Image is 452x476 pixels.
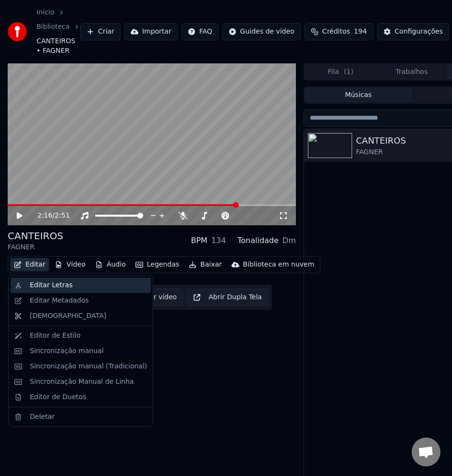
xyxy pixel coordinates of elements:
[37,211,52,220] span: 2:16
[376,65,447,79] button: Trabalhos
[182,23,219,40] button: FAQ
[185,258,226,271] button: Baixar
[37,8,54,17] a: Início
[30,412,55,422] div: Deletar
[322,27,350,37] span: Créditos
[37,37,80,56] span: CANTEIROS • FAGNER
[37,211,61,220] div: /
[30,311,106,321] div: [DEMOGRAPHIC_DATA]
[305,65,376,79] button: Fila
[30,377,134,387] div: Sincronização Manual de Linha
[243,260,315,269] div: Biblioteca em nuvem
[344,67,354,77] span: ( 1 )
[124,23,178,40] button: Importar
[55,211,70,220] span: 2:51
[51,258,89,271] button: Vídeo
[191,235,207,246] div: BPM
[8,22,27,41] img: youka
[30,296,89,305] div: Editar Metadados
[30,392,86,402] div: Editor de Duetos
[237,235,279,246] div: Tonalidade
[354,27,367,37] span: 194
[91,258,130,271] button: Áudio
[305,23,373,40] button: Créditos194
[30,281,73,290] div: Editar Letras
[412,438,440,466] div: Bate-papo aberto
[282,235,296,246] div: Dm
[8,229,63,243] div: CANTEIROS
[132,258,183,271] button: Legendas
[305,88,412,102] button: Músicas
[37,8,80,56] nav: breadcrumb
[37,22,70,32] a: Biblioteca
[377,23,449,40] button: Configurações
[30,331,81,341] div: Editor de Estilo
[8,243,63,252] div: FAGNER
[30,362,147,371] div: Sincronização manual (Tradicional)
[10,258,49,271] button: Editar
[222,23,301,40] button: Guides de vídeo
[211,235,226,246] div: 134
[30,346,104,356] div: Sincronização manual
[395,27,443,37] div: Configurações
[187,289,268,306] button: Abrir Dupla Tela
[80,23,121,40] button: Criar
